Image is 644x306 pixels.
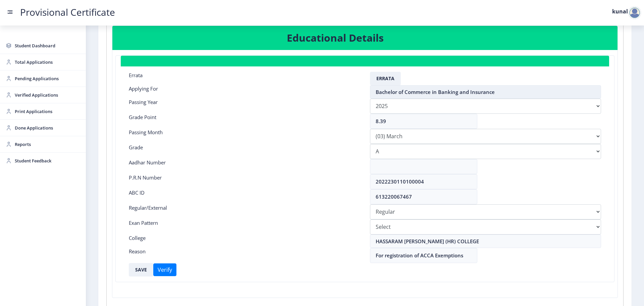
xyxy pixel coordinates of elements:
[370,72,401,85] button: Errata
[124,235,365,248] div: College
[124,204,365,219] div: Regular/External
[124,72,365,85] div: Errata
[15,157,80,165] span: Student Feedback
[124,144,365,159] div: Grade
[15,58,80,66] span: Total Applications
[124,219,365,235] div: Exan Pattern
[124,248,365,263] div: Reason
[124,85,365,99] div: Applying For
[287,31,485,45] h3: Educational Details
[124,114,365,129] div: Grade Point
[612,9,628,14] label: kunal
[15,107,80,115] span: Print Applications
[15,91,80,99] span: Verified Applications
[13,9,122,16] a: Provisional Certificate
[124,99,365,114] div: Passing Year
[124,174,365,189] div: P.R.N Number
[124,159,365,174] div: Aadhar Number
[15,42,80,50] span: Student Dashboard
[15,124,80,132] span: Done Applications
[129,263,153,276] button: SAVE
[124,189,365,204] div: ABC ID
[370,85,601,99] input: Select College Name
[15,74,80,83] span: Pending Applications
[15,140,80,148] span: Reports
[370,235,601,248] input: Select College Name
[153,263,176,276] button: Verify
[124,129,365,144] div: Passing Month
